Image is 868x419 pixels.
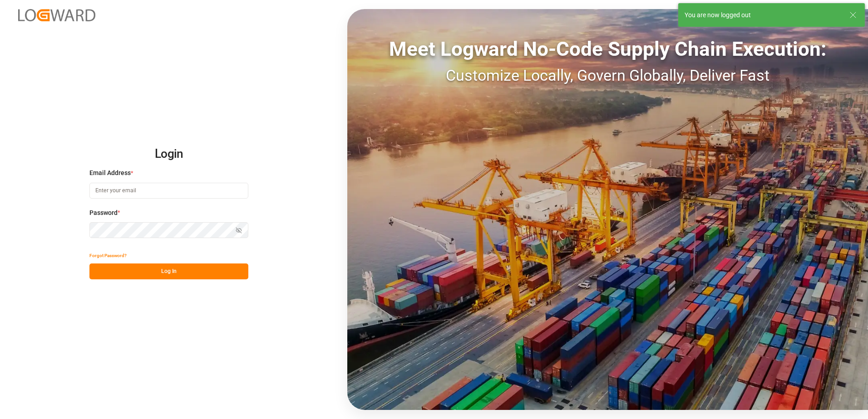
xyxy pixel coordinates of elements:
h2: Login [89,140,248,169]
img: Logward_new_orange.png [18,9,95,21]
input: Enter your email [89,183,248,199]
div: Customize Locally, Govern Globally, Deliver Fast [347,64,868,87]
button: Forgot Password? [89,248,127,263]
div: Meet Logward No-Code Supply Chain Execution: [347,34,868,64]
div: You are now logged out [685,10,841,20]
span: Password [89,208,118,218]
button: Log In [89,263,248,279]
span: Email Address [89,168,131,178]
